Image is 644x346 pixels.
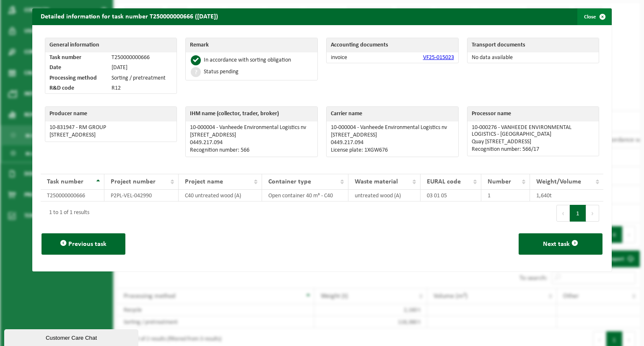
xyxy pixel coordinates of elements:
font: 1 [576,211,579,217]
button: Previous [556,205,570,222]
font: C40 untreated wood (A) [185,193,241,199]
button: Next task [519,233,602,255]
font: [STREET_ADDRESS] [49,132,96,138]
font: R&D code [49,85,74,91]
font: Recognition number: 566/17 [472,146,539,152]
font: EURAL code [427,178,461,185]
font: Sorting / pretreatment [112,75,166,81]
font: Recognition number: 566 [190,147,249,153]
font: T250000000666 [47,193,85,199]
font: 0449.217.094 [190,139,223,146]
font: [DATE] [112,65,127,71]
iframe: chat widget [4,328,140,346]
font: Accounting documents [331,42,388,48]
font: 0449.217.094 [331,139,364,146]
font: Number [488,178,511,185]
font: Status pending [204,69,239,75]
font: Carrier name [331,111,362,117]
font: invoice [331,54,347,60]
a: VF25-015023 [423,54,454,61]
font: In accordance with sorting obligation [204,57,291,63]
font: License plate: 1XGW676 [331,147,388,153]
font: No data available [472,54,513,60]
font: Task number [47,178,83,185]
font: Remark [190,42,209,48]
font: Date [49,65,61,71]
font: Task number [49,54,81,60]
font: Transport documents [472,42,525,48]
font: 10-000004 - Vanheede Environmental Logistics nv [190,124,306,131]
font: Project number [111,178,156,185]
font: Open container 40 m³ - C40 [268,193,333,199]
font: T250000000666 [112,54,150,60]
button: Close [577,8,611,25]
font: R12 [112,85,121,91]
font: 1,640t [536,193,552,199]
font: Quay [STREET_ADDRESS] [472,139,531,145]
font: Processor name [472,111,511,117]
font: 10-000004 - Vanheede Environmental Logistics nv [331,124,447,131]
font: Processing method [49,75,97,81]
font: Close [584,14,596,20]
font: [STREET_ADDRESS] [190,132,236,138]
button: 1 [570,205,586,222]
font: 10-000276 - VANHEEDE ENVIRONMENTAL LOGISTICS - [GEOGRAPHIC_DATA] [472,124,571,137]
button: Previous task [42,233,125,255]
font: Producer name [49,111,87,117]
font: Container type [268,178,311,185]
font: General information [49,42,99,48]
font: Previous task [68,241,106,248]
font: Waste material [355,178,398,185]
font: 03 01 05 [427,193,447,199]
font: P2PL-VEL-042990 [111,193,152,199]
button: Next [586,205,599,222]
font: Weight/Volume [536,178,581,185]
font: [STREET_ADDRESS] [331,132,377,138]
font: IHM name (collector, trader, broker) [190,111,279,117]
font: Project name [185,178,223,185]
font: 1 to 1 of 1 results [49,209,89,216]
font: Detailed information for task number T250000000666 ([DATE]) [41,13,218,20]
font: 10-831947 - RM GROUP [49,124,106,131]
font: untreated wood (A) [355,193,401,199]
font: 1 [488,193,491,199]
font: Next task [543,241,570,248]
